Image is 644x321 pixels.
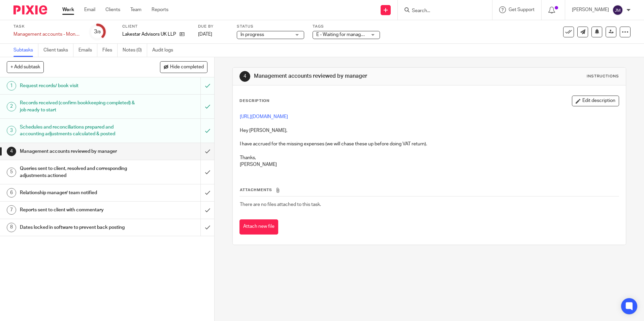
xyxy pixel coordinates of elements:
[587,74,619,79] div: Instructions
[7,188,16,198] div: 6
[97,30,101,34] small: /8
[20,98,136,115] h1: Records received (confirm bookkeeping completed) & job ready to start
[123,44,147,57] a: Notes (0)
[20,146,136,156] h1: Management accounts reviewed by manager
[198,24,228,29] label: Due by
[7,61,44,73] button: + Add subtask
[84,6,95,13] a: Email
[20,164,136,181] h1: Queries sent to client, resolved and corresponding adjustments actioned
[130,6,141,13] a: Team
[102,44,118,57] a: Files
[198,32,212,37] span: [DATE]
[240,141,618,147] p: I have accrued for the missing expenses (we will chase these up before doing VAT return).
[509,7,535,12] span: Get Support
[20,205,136,215] h1: Reports sent to client with commentary
[7,147,16,156] div: 4
[240,188,272,192] span: Attachments
[152,44,178,57] a: Audit logs
[237,24,304,29] label: Status
[240,32,264,37] span: In progress
[7,126,16,135] div: 3
[94,28,101,36] div: 3
[7,102,16,111] div: 2
[240,114,288,119] a: [URL][DOMAIN_NAME]
[411,8,472,14] input: Search
[78,44,97,57] a: Emails
[20,188,136,198] h1: Relationship manager/ team notified
[612,5,623,15] img: svg%3E
[122,31,176,38] p: Lakestar Advisors UK LLP
[13,31,81,38] div: Management accounts - Monthly
[240,127,618,134] p: Hey [PERSON_NAME],
[7,223,16,232] div: 8
[170,65,204,70] span: Hide completed
[240,202,321,207] span: There are no files attached to this task.
[254,73,444,80] h1: Management accounts reviewed by manager
[7,168,16,177] div: 5
[239,219,278,235] button: Attach new file
[20,81,136,91] h1: Request records/ book visit
[240,154,618,161] p: Thanks,
[7,205,16,215] div: 7
[13,24,81,29] label: Task
[13,5,47,14] img: Pixie
[20,122,136,139] h1: Schedules and reconciliations prepared and accounting adjustments calculated & posted
[239,98,269,104] p: Description
[316,32,399,37] span: E - Waiting for manager review/approval
[160,61,207,73] button: Hide completed
[572,6,609,13] p: [PERSON_NAME]
[572,96,619,106] button: Edit description
[7,81,16,91] div: 1
[13,44,38,57] a: Subtasks
[240,161,618,168] p: [PERSON_NAME]
[20,222,136,233] h1: Dates locked in software to prevent back posting
[152,6,168,13] a: Reports
[105,6,120,13] a: Clients
[313,24,380,29] label: Tags
[62,6,74,13] a: Work
[239,71,250,82] div: 4
[43,44,73,57] a: Client tasks
[122,24,190,29] label: Client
